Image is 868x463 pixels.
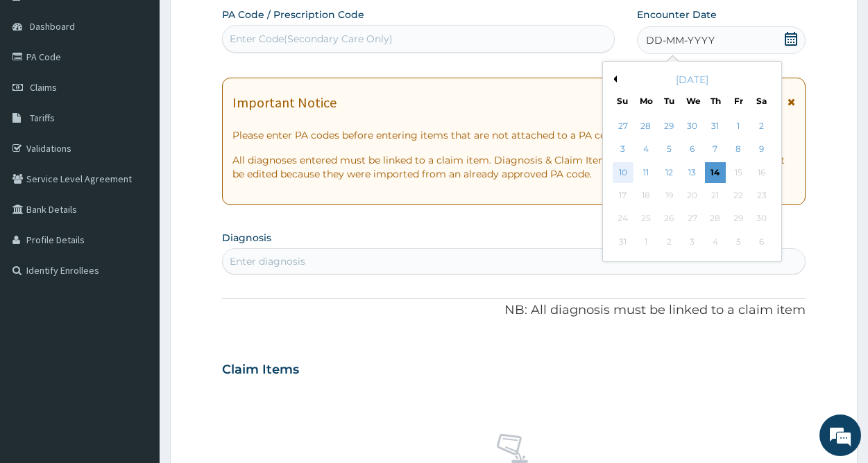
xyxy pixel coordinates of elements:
div: Not available Thursday, August 21st, 2025 [705,185,726,206]
div: Not available Saturday, September 6th, 2025 [751,232,772,252]
span: Dashboard [30,20,75,33]
div: Su [617,95,629,107]
h3: Claim Items [222,362,299,378]
span: Tariffs [30,112,55,124]
div: Not available Friday, August 29th, 2025 [728,209,749,229]
div: Not available Sunday, August 17th, 2025 [613,185,633,206]
div: [DATE] [609,73,776,87]
div: Choose Wednesday, August 6th, 2025 [682,139,703,160]
div: Choose Thursday, July 31st, 2025 [705,116,726,137]
div: Choose Friday, August 8th, 2025 [728,139,749,160]
div: Not available Tuesday, September 2nd, 2025 [659,232,680,252]
label: Encounter Date [637,8,717,21]
div: Enter Code(Secondary Care Only) [230,32,393,46]
div: Not available Saturday, August 30th, 2025 [751,209,772,229]
div: Choose Saturday, August 9th, 2025 [751,139,772,160]
div: Enter diagnosis [230,254,305,268]
div: Not available Tuesday, August 19th, 2025 [659,185,680,206]
span: We're online! [80,141,192,281]
div: Choose Wednesday, July 30th, 2025 [682,116,703,137]
label: Diagnosis [222,231,271,245]
div: Not available Monday, September 1st, 2025 [636,232,656,252]
div: Choose Thursday, August 7th, 2025 [705,139,726,160]
div: Minimize live chat window [228,7,261,40]
div: Not available Monday, August 18th, 2025 [636,185,656,206]
img: d_794563401_company_1708531726252_794563401 [26,69,56,104]
div: Choose Monday, July 28th, 2025 [636,116,656,137]
div: Choose Monday, August 4th, 2025 [636,139,656,160]
div: Choose Tuesday, August 5th, 2025 [659,139,680,160]
div: Not available Saturday, August 16th, 2025 [751,162,772,183]
div: Choose Sunday, August 3rd, 2025 [613,139,633,160]
div: Choose Wednesday, August 13th, 2025 [682,162,703,183]
div: Choose Saturday, August 2nd, 2025 [751,116,772,137]
div: Not available Friday, August 22nd, 2025 [728,185,749,206]
div: Choose Sunday, August 10th, 2025 [613,162,633,183]
span: Claims [30,81,57,94]
button: Previous Month [610,76,617,82]
p: Please enter PA codes before entering items that are not attached to a PA code [232,128,795,142]
div: Chat with us now [72,78,233,96]
div: Not available Thursday, September 4th, 2025 [705,232,726,252]
div: Tu [663,95,675,107]
div: Choose Monday, August 11th, 2025 [636,162,656,183]
div: Not available Saturday, August 23rd, 2025 [751,185,772,206]
p: NB: All diagnosis must be linked to a claim item [222,302,806,320]
div: Not available Friday, August 15th, 2025 [728,162,749,183]
div: Sa [756,95,768,107]
span: DD-MM-YYYY [646,33,715,47]
div: Th [710,95,722,107]
div: Not available Monday, August 25th, 2025 [636,209,656,229]
div: Not available Thursday, August 28th, 2025 [705,209,726,229]
div: Choose Tuesday, August 12th, 2025 [659,162,680,183]
h1: Important Notice [232,95,337,110]
div: We [686,95,698,107]
div: Choose Thursday, August 14th, 2025 [705,162,726,183]
div: Not available Wednesday, August 20th, 2025 [682,185,703,206]
label: PA Code / Prescription Code [222,8,364,21]
div: Choose Friday, August 1st, 2025 [728,116,749,137]
div: Not available Friday, September 5th, 2025 [728,232,749,252]
div: Choose Sunday, July 27th, 2025 [613,116,633,137]
div: month 2025-08 [611,115,773,254]
div: Not available Sunday, August 24th, 2025 [613,209,633,229]
p: All diagnoses entered must be linked to a claim item. Diagnosis & Claim Items that are visible bu... [232,153,795,181]
div: Not available Wednesday, August 27th, 2025 [682,209,703,229]
div: Not available Sunday, August 31st, 2025 [613,232,633,252]
div: Fr [733,95,744,107]
div: Mo [640,95,652,107]
div: Choose Tuesday, July 29th, 2025 [659,116,680,137]
div: Not available Tuesday, August 26th, 2025 [659,209,680,229]
div: Not available Wednesday, September 3rd, 2025 [682,232,703,252]
textarea: Type your message and hit 'Enter' [7,313,264,361]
